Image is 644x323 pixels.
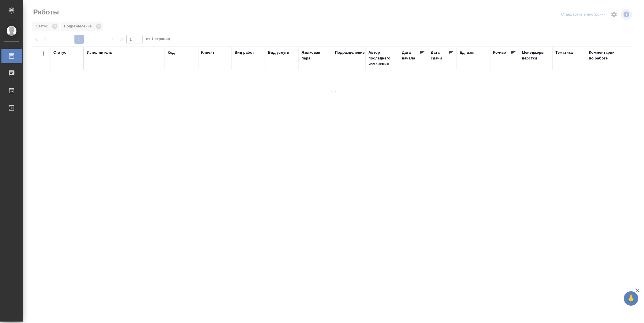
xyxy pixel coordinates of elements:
[168,50,175,55] div: Код
[53,50,66,55] div: Статус
[201,50,214,55] div: Клиент
[624,291,638,306] button: 🙏
[589,50,617,61] div: Комментарии по работе
[431,50,448,61] div: Дата сдачи
[87,50,112,55] div: Исполнитель
[555,50,573,55] div: Тематика
[268,50,289,55] div: Вид услуги
[335,50,365,55] div: Подразделение
[302,50,329,61] div: Языковая пара
[626,292,636,305] span: 🙏
[402,50,419,61] div: Дата начала
[235,50,254,55] div: Вид работ
[522,50,550,61] div: Менеджеры верстки
[493,50,506,55] div: Кол-во
[368,50,396,67] div: Автор последнего изменения
[460,50,474,55] div: Ед. изм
